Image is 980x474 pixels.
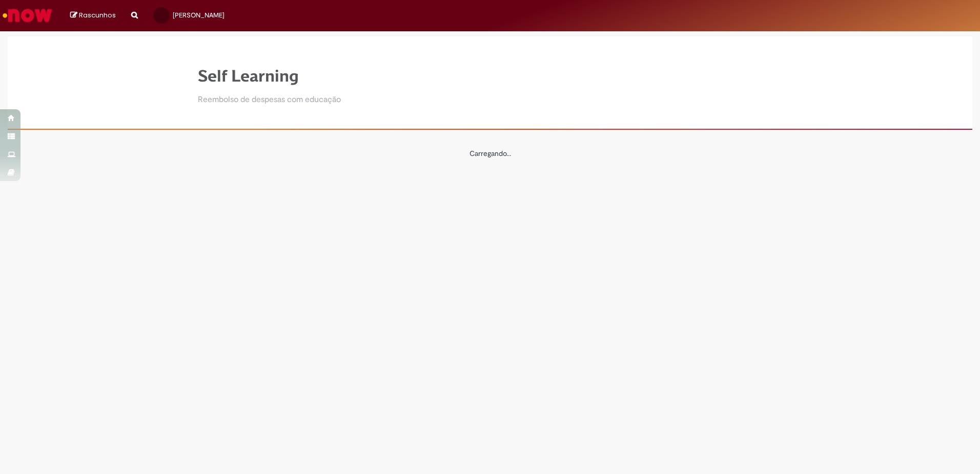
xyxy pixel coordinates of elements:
span: Rascunhos [79,10,116,20]
a: Rascunhos [70,11,116,21]
img: ServiceNow [1,5,54,26]
span: [PERSON_NAME] [173,11,224,19]
h2: Reembolso de despesas com educação [198,95,341,105]
center: Carregando... [198,148,782,159]
h1: Self Learning [198,67,341,85]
